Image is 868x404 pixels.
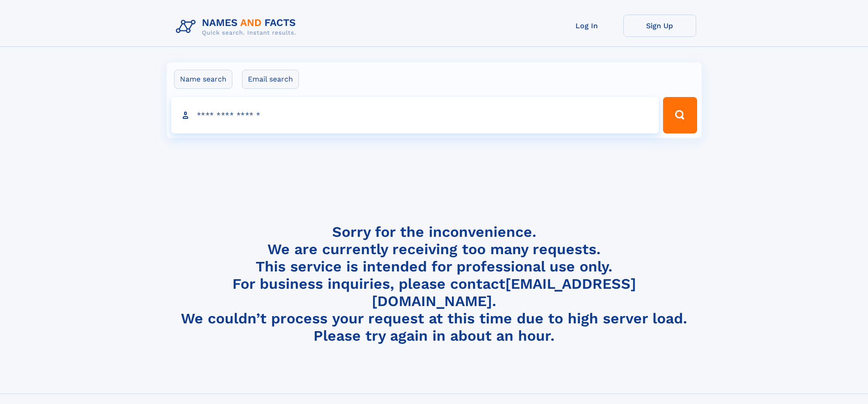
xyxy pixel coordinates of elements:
[242,70,299,89] label: Email search
[372,275,636,310] a: [EMAIL_ADDRESS][DOMAIN_NAME]
[171,97,659,133] input: search input
[172,15,303,39] img: Logo Names and Facts
[623,15,696,37] a: Sign Up
[172,223,696,345] h4: Sorry for the inconvenience. We are currently receiving too many requests. This service is intend...
[550,15,623,37] a: Log In
[174,70,232,89] label: Name search
[663,97,697,133] button: Search Button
